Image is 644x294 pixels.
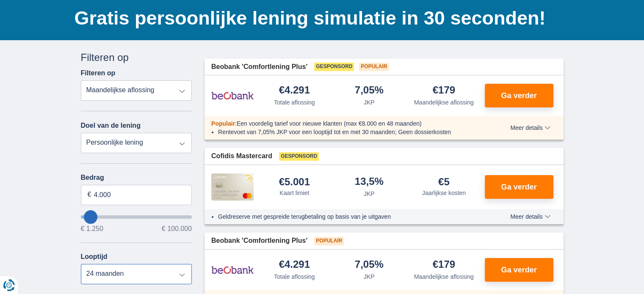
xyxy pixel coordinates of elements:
[485,258,553,282] button: Ga verder
[355,176,384,188] div: 13,5%
[364,272,375,281] div: JKP
[279,259,310,271] div: €4.291
[501,183,536,191] span: Ga verder
[485,84,553,107] button: Ga verder
[438,177,450,187] div: €5
[355,85,384,96] div: 7,05%
[359,63,389,71] span: Populair
[510,125,550,131] span: Meer details
[510,214,550,220] span: Meer details
[364,98,375,107] div: JKP
[218,128,479,136] li: Rentevoet van 7,05% JKP voor een looptijd tot en met 30 maanden; Geen dossierkosten
[218,212,479,221] li: Geldreserve met gespreide terugbetaling op basis van je uitgaven
[422,189,466,197] div: Jaarlijkse kosten
[274,272,315,281] div: Totale aflossing
[211,120,235,127] span: Populair
[81,174,192,181] label: Bedrag
[314,237,344,245] span: Populair
[501,266,536,274] span: Ga verder
[211,85,254,106] img: product.pl.alt Beobank
[88,190,91,200] span: €
[75,5,564,31] h1: Gratis persoonlijke lening simulatie in 30 seconden!
[81,50,192,65] div: Filteren op
[364,190,375,198] div: JKP
[485,175,553,199] button: Ga verder
[81,215,192,219] input: wantToBorrow
[279,152,319,161] span: Gesponsord
[81,69,116,77] label: Filteren op
[414,98,474,107] div: Maandelijkse aflossing
[237,120,422,127] span: Een voordelig tarief voor nieuwe klanten (max €8.000 en 48 maanden)
[81,225,103,232] span: € 1.250
[504,213,556,220] button: Meer details
[279,177,310,187] div: €5.001
[504,124,556,131] button: Meer details
[205,119,486,128] div: :
[81,122,141,129] label: Doel van de lening
[433,85,455,96] div: €179
[211,236,307,246] span: Beobank 'Comfortlening Plus'
[81,253,108,261] label: Looptijd
[274,98,315,107] div: Totale aflossing
[414,272,474,281] div: Maandelijkse aflossing
[279,189,309,197] div: Kaart limiet
[211,62,307,72] span: Beobank 'Comfortlening Plus'
[211,259,254,280] img: product.pl.alt Beobank
[162,225,192,232] span: € 100.000
[355,259,384,271] div: 7,05%
[211,151,272,161] span: Cofidis Mastercard
[433,259,455,271] div: €179
[279,85,310,96] div: €4.291
[314,63,354,71] span: Gesponsord
[501,92,536,99] span: Ga verder
[211,173,254,201] img: product.pl.alt Cofidis CC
